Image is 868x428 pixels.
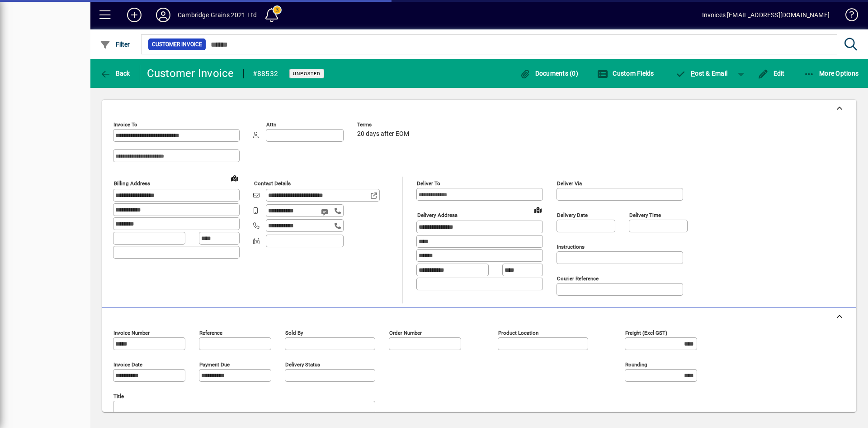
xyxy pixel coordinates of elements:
[755,65,787,82] button: Edit
[671,65,732,82] button: Post & Email
[802,65,861,82] button: More Options
[629,212,661,218] mat-label: Delivery time
[758,70,785,77] span: Edit
[839,2,857,31] a: Knowledge Base
[531,202,545,217] a: View on map
[675,70,728,77] span: ost & Email
[199,361,230,368] mat-label: Payment due
[178,8,257,22] div: Cambridge Grains 2021 Ltd
[357,122,411,128] span: Terms
[293,71,321,77] span: Unposted
[113,121,137,128] mat-label: Invoice To
[98,36,132,53] button: Filter
[100,70,130,77] span: Back
[597,70,654,77] span: Custom Fields
[315,201,336,223] button: Send SMS
[389,330,422,336] mat-label: Order number
[557,180,582,187] mat-label: Deliver via
[498,330,538,336] mat-label: Product location
[625,361,647,368] mat-label: Rounding
[625,330,667,336] mat-label: Freight (excl GST)
[595,65,656,82] button: Custom Fields
[557,275,599,282] mat-label: Courier Reference
[100,41,130,48] span: Filter
[113,330,150,336] mat-label: Invoice number
[285,330,303,336] mat-label: Sold by
[120,7,149,23] button: Add
[113,393,124,399] mat-label: Title
[702,8,830,22] div: Invoices [EMAIL_ADDRESS][DOMAIN_NAME]
[517,65,580,82] button: Documents (0)
[417,180,440,187] mat-label: Deliver To
[98,65,132,82] button: Back
[152,40,202,49] span: Customer Invoice
[691,70,695,77] span: P
[147,66,234,81] div: Customer Invoice
[557,244,585,250] mat-label: Instructions
[804,70,859,77] span: More Options
[266,121,276,128] mat-label: Attn
[253,67,278,81] div: #88532
[357,130,409,138] span: 20 days after EOM
[227,171,242,185] a: View on map
[519,70,578,77] span: Documents (0)
[149,7,178,23] button: Profile
[199,330,222,336] mat-label: Reference
[90,65,140,82] app-page-header-button: Back
[557,212,588,218] mat-label: Delivery date
[113,361,142,368] mat-label: Invoice date
[285,361,320,368] mat-label: Delivery status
